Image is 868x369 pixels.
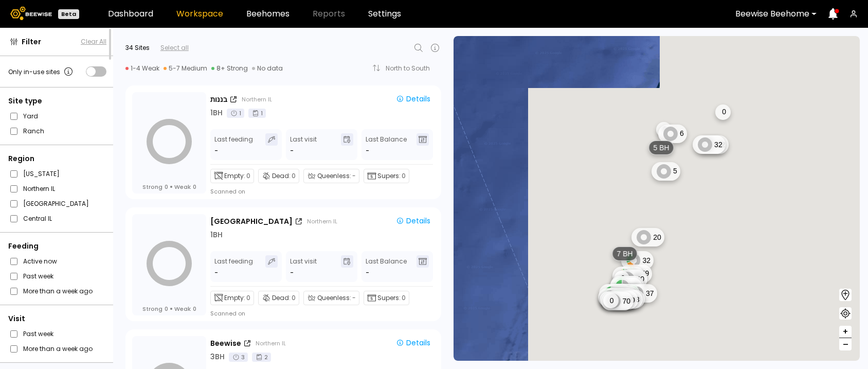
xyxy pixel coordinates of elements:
[8,153,106,164] div: Region
[8,96,106,107] div: Site type
[108,10,153,18] a: Dashboard
[23,198,89,209] label: [GEOGRAPHIC_DATA]
[125,64,159,73] div: 1-4 Weak
[193,305,196,312] span: 0
[652,162,680,180] div: 5
[653,143,669,152] span: 5 BH
[303,291,359,305] div: Queenless:
[210,352,225,362] div: 3 BH
[23,286,93,296] label: More than a week ago
[307,217,337,225] div: Northern IL
[165,183,168,190] span: 0
[246,293,250,303] span: 0
[656,121,672,137] div: 0
[402,293,406,303] span: 0
[246,10,290,18] a: Beehomes
[214,146,219,156] div: -
[364,291,409,305] div: Supers:
[290,268,294,278] div: -
[392,215,435,227] button: Details
[631,228,664,247] div: 20
[23,343,93,354] label: More than a week ago
[252,353,271,362] div: 2
[392,93,435,106] button: Details
[402,171,406,181] span: 0
[210,94,227,105] div: בננות
[843,338,848,351] span: –
[176,10,223,18] a: Workspace
[601,291,638,309] div: 120
[125,43,150,52] div: 34 Sites
[211,64,248,73] div: 8+ Strong
[608,290,644,308] div: 104
[292,171,296,181] span: 0
[210,230,223,240] div: 1 BH
[214,268,219,278] div: -
[210,338,241,349] div: Beewise
[290,255,317,278] div: Last visit
[23,271,53,282] label: Past week
[210,108,223,118] div: 1 BH
[22,37,41,47] span: Filter
[142,183,196,190] div: Strong Weak
[252,64,283,73] div: No data
[214,133,253,156] div: Last feeding
[164,64,207,73] div: 5-7 Medium
[614,270,629,286] div: 0
[624,284,657,303] div: 37
[23,183,55,194] label: Northern IL
[193,183,196,190] span: 0
[839,338,852,350] button: –
[603,293,619,308] div: 0
[8,65,75,78] div: Only in-use sites
[23,126,44,136] label: Ranch
[366,255,407,278] div: Last Balance
[352,293,356,303] span: -
[352,171,356,181] span: -
[386,65,437,72] div: North to South
[258,169,299,183] div: Dead:
[366,268,369,278] span: -
[8,241,106,252] div: Feeding
[160,43,189,52] div: Select all
[598,288,631,307] div: 40
[10,7,52,20] img: Beewise logo
[23,213,52,224] label: Central IL
[368,10,401,18] a: Settings
[617,249,633,258] span: 7 BH
[227,109,244,118] div: 1
[610,290,643,309] div: 43
[292,293,296,303] span: 0
[290,133,317,156] div: Last visit
[364,169,409,183] div: Supers:
[608,288,641,307] div: 31
[58,9,79,19] div: Beta
[606,286,639,305] div: 42
[396,216,430,225] div: Details
[242,95,272,103] div: Northern IL
[313,10,345,18] span: Reports
[396,338,430,347] div: Details
[366,133,407,156] div: Last Balance
[842,325,848,338] span: +
[839,326,852,338] button: +
[715,104,731,119] div: 0
[366,146,369,156] span: -
[256,339,286,347] div: Northern IL
[611,275,644,294] div: 46
[610,276,643,294] div: 45
[229,353,248,362] div: 3
[392,337,435,349] button: Details
[601,292,634,310] div: 70
[23,328,53,339] label: Past week
[396,94,430,103] div: Details
[210,216,293,227] div: [GEOGRAPHIC_DATA]
[214,255,253,278] div: Last feeding
[81,37,106,46] button: Clear All
[610,277,643,296] div: 17
[693,135,726,154] div: 32
[165,305,168,312] span: 0
[246,171,250,181] span: 0
[658,124,687,143] div: 6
